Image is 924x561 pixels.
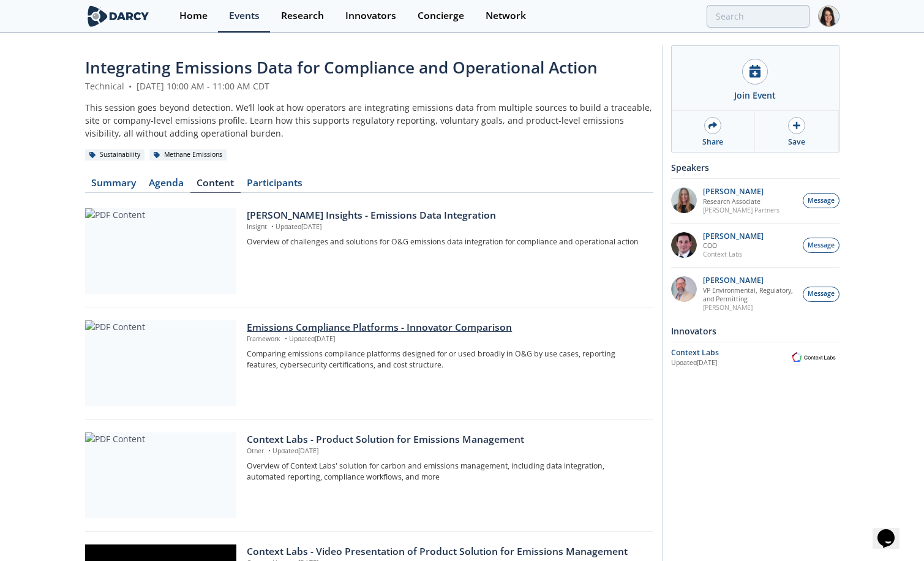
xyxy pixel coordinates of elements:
[247,461,644,483] p: Overview of Context Labs' solution for carbon and emissions management, including data integratio...
[703,250,764,258] p: Context Labs
[734,89,776,102] div: Join Event
[671,358,788,368] div: Updated [DATE]
[247,446,644,456] p: Other Updated [DATE]
[671,187,697,213] img: 1e06ca1f-8078-4f37-88bf-70cc52a6e7bd
[85,178,143,193] a: Summary
[671,320,839,342] div: Innovators
[247,236,644,247] p: Overview of challenges and solutions for O&G emissions data integration for compliance and operat...
[703,241,764,250] p: COO
[788,137,805,148] div: Save
[486,11,526,21] div: Network
[808,241,835,250] span: Message
[671,276,697,302] img: ed2b4adb-f152-4947-b39b-7b15fa9ececc
[247,432,644,447] div: Context Labs - Product Solution for Emissions Management
[703,303,796,312] p: [PERSON_NAME]
[703,187,779,196] p: [PERSON_NAME]
[85,80,653,92] div: Technical [DATE] 10:00 AM - 11:00 AM CDT
[269,222,276,231] span: •
[703,232,764,241] p: [PERSON_NAME]
[345,11,396,21] div: Innovators
[808,289,835,299] span: Message
[85,320,653,406] a: PDF Content Emissions Compliance Platforms - Innovator Comparison Framework •Updated[DATE] Compar...
[803,287,839,302] button: Message
[85,432,653,518] a: PDF Content Context Labs - Product Solution for Emissions Management Other •Updated[DATE] Overvie...
[85,101,653,140] div: This session goes beyond detection. We’ll look at how operators are integrating emissions data fr...
[703,286,796,303] p: VP Environmental, Regulatory, and Permitting
[281,11,324,21] div: Research
[803,193,839,208] button: Message
[247,544,644,559] div: Context Labs - Video Presentation of Product Solution for Emissions Management
[85,149,145,160] div: Sustainability
[85,6,152,27] img: logo-wide.svg
[707,5,809,28] input: Advanced Search
[671,347,839,368] a: Context Labs Updated[DATE] Context Labs
[247,222,644,232] p: Insight Updated [DATE]
[282,334,289,343] span: •
[803,238,839,253] button: Message
[190,178,241,193] a: Content
[671,232,697,258] img: 501ea5c4-0272-445a-a9c3-1e215b6764fd
[671,157,839,178] div: Speakers
[127,80,134,92] span: •
[247,208,644,223] div: [PERSON_NAME] Insights - Emissions Data Integration
[266,446,272,455] span: •
[702,137,723,148] div: Share
[788,350,839,364] img: Context Labs
[247,348,644,371] p: Comparing emissions compliance platforms designed for or used broadly in O&G by use cases, report...
[85,208,653,294] a: PDF Content [PERSON_NAME] Insights - Emissions Data Integration Insight •Updated[DATE] Overview o...
[703,197,779,206] p: Research Associate
[143,178,190,193] a: Agenda
[808,196,835,206] span: Message
[818,6,839,27] img: Profile
[873,512,912,549] iframe: chat widget
[703,276,796,285] p: [PERSON_NAME]
[703,206,779,214] p: [PERSON_NAME] Partners
[179,11,208,21] div: Home
[418,11,464,21] div: Concierge
[85,56,598,78] span: Integrating Emissions Data for Compliance and Operational Action
[149,149,227,160] div: Methane Emissions
[229,11,260,21] div: Events
[241,178,309,193] a: Participants
[671,347,788,358] div: Context Labs
[247,320,644,335] div: Emissions Compliance Platforms - Innovator Comparison
[247,334,644,344] p: Framework Updated [DATE]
